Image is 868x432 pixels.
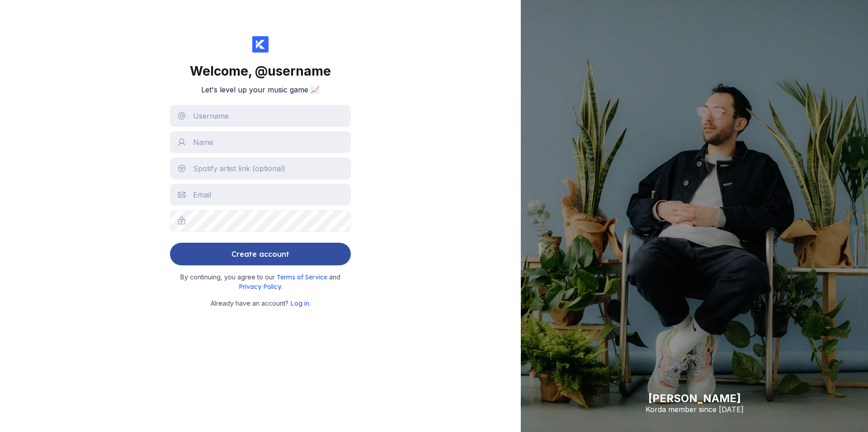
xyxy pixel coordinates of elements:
div: Korda member since [DATE] [646,405,744,414]
a: Terms of Service [277,273,329,281]
input: Username [170,105,351,127]
small: Already have an account? . [211,298,311,308]
span: Terms of Service [277,273,329,281]
a: Log in [290,299,309,307]
input: Spotify artist link (optional) [170,158,351,179]
div: [PERSON_NAME] [646,392,744,405]
a: Privacy Policy [239,283,281,290]
span: @ [255,63,268,79]
span: username [268,63,331,79]
input: Email [170,184,351,206]
small: By continuing, you agree to our and . [175,273,346,291]
input: Name [170,131,351,153]
h2: Let's level up your music game 📈 [201,85,320,94]
div: Create account [231,245,289,263]
span: Privacy Policy [239,283,281,291]
button: Create account [170,243,351,265]
div: Welcome, [190,63,331,79]
span: Log in [290,299,309,307]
